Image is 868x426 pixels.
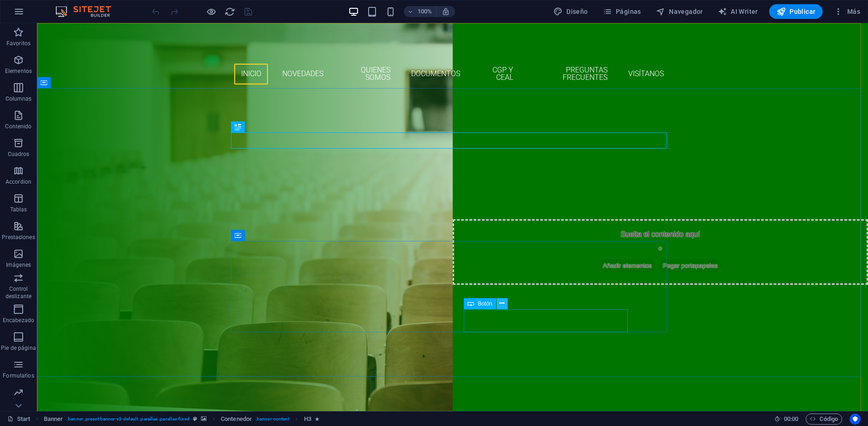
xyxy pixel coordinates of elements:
[2,234,35,241] p: Prestaciones
[304,414,311,425] span: Haz clic para seleccionar y doble clic para editar
[404,6,437,17] button: 100%
[810,414,838,425] span: Código
[206,6,217,17] button: Haz clic para salir del modo de previsualización y seguir editando
[603,7,641,16] span: Páginas
[193,416,197,421] i: Este elemento es un preajuste personalizable
[784,414,798,425] span: 00 00
[718,7,758,16] span: AI Writer
[5,67,32,75] p: Elementos
[550,4,592,19] button: Diseño
[656,7,703,16] span: Navegador
[67,414,189,425] span: . banner .preset-banner-v3-default .parallax .parallax-fixed
[201,416,206,421] i: Este elemento contiene un fondo
[6,400,31,407] p: Marketing
[7,414,30,425] a: Haz clic para cancelar la selección y doble clic para abrir páginas
[774,414,799,425] h6: Tiempo de la sesión
[442,7,450,16] i: Al redimensionar, ajustar el nivel de zoom automáticamente para ajustarse al dispositivo elegido.
[418,6,432,17] h6: 100%
[44,414,63,425] span: Haz clic para seleccionar y doble clic para editar
[44,414,319,425] nav: breadcrumb
[769,4,823,19] button: Publicar
[255,414,289,425] span: . banner-content
[53,6,122,17] img: Editor Logo
[850,414,861,425] button: Usercentrics
[6,178,31,186] p: Accordion
[5,123,31,130] p: Contenido
[1,344,36,352] p: Pie de página
[790,415,792,422] span: :
[550,4,592,19] div: Diseño (Ctrl+Alt+Y)
[806,414,842,425] button: Código
[6,40,30,47] p: Favoritos
[10,206,27,213] p: Tablas
[221,414,252,425] span: Haz clic para seleccionar y doble clic para editar
[3,317,34,324] p: Encabezado
[777,7,816,16] span: Publicar
[6,261,31,269] p: Imágenes
[225,6,235,17] i: Volver a cargar página
[224,6,235,17] button: reload
[714,4,762,19] button: AI Writer
[6,95,32,102] p: Columnas
[834,7,860,16] span: Más
[3,372,34,379] p: Formularios
[830,4,864,19] button: Más
[8,150,30,158] p: Cuadros
[599,4,645,19] button: Páginas
[652,4,707,19] button: Navegador
[315,416,319,421] i: El elemento contiene una animación
[478,301,492,306] span: Botón
[553,7,588,16] span: Diseño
